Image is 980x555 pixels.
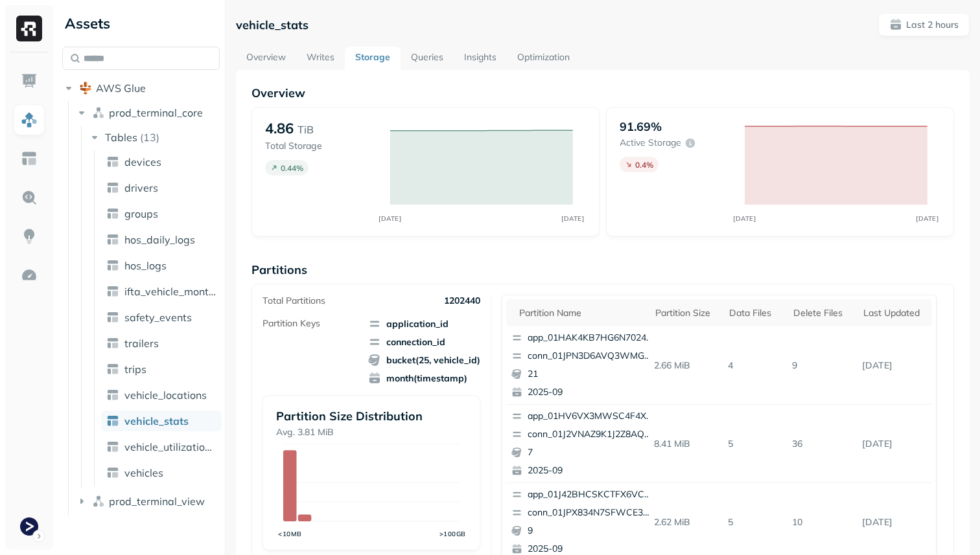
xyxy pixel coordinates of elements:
img: table [106,233,119,246]
p: 10 [787,511,857,534]
a: vehicles [101,462,222,483]
p: 1202440 [444,295,480,307]
button: prod_terminal_core [75,102,220,123]
tspan: [DATE] [379,214,402,222]
div: Assets [62,13,220,34]
img: Insights [21,228,38,245]
p: Sep 19, 2025 [857,511,932,534]
a: devices [101,152,222,172]
img: root [79,82,92,95]
img: Dashboard [21,73,38,89]
img: table [106,259,119,272]
img: table [106,363,119,376]
a: vehicle_stats [101,411,222,431]
span: month(timestamp) [368,372,480,385]
img: table [106,389,119,402]
img: table [106,440,119,453]
img: table [106,207,119,220]
a: hos_logs [101,255,222,276]
span: vehicle_utilization_day [124,440,216,453]
img: namespace [92,495,105,508]
span: connection_id [368,335,480,348]
span: vehicle_stats [124,414,189,427]
span: vehicle_locations [124,389,207,402]
p: 36 [787,433,857,455]
img: table [106,311,119,324]
tspan: <10MB [278,530,302,538]
img: table [106,155,119,168]
img: table [106,285,119,298]
span: application_id [368,317,480,330]
a: Optimization [507,47,580,70]
p: app_01HAK4KB7HG6N7024210G3S8D5 [528,332,653,345]
span: drivers [124,181,158,194]
p: conn_01JPN3D6AVQ3WMGWGM4KD989SA [528,350,653,363]
p: Total Partitions [262,295,325,307]
span: devices [124,155,161,168]
p: 2.62 MiB [649,511,723,534]
img: Optimization [21,267,38,284]
div: Partition size [655,307,717,319]
a: Queries [401,47,454,70]
p: 4.86 [265,119,294,137]
span: Tables [105,131,137,144]
button: prod_terminal_view [75,491,220,512]
img: table [106,466,119,479]
p: 0.44 % [281,163,303,173]
a: vehicle_locations [101,385,222,405]
p: Avg. 3.81 MiB [276,426,467,438]
p: app_01HV6VX3MWSC4F4X5D9VZ3MYFV [528,410,653,423]
img: Query Explorer [21,189,38,206]
p: 91.69% [620,119,662,134]
p: app_01J42BHCSKCTFX6VCA8QNRA04M [528,488,653,501]
tspan: [DATE] [916,214,939,222]
img: table [106,181,119,194]
p: Active storage [620,137,681,149]
button: app_01HAK4KB7HG6N7024210G3S8D5conn_01JPN3D6AVQ3WMGWGM4KD989SA212025-09 [506,326,659,404]
a: trips [101,359,222,379]
p: 8.41 MiB [649,433,723,455]
button: Tables(13) [88,127,221,148]
div: Delete Files [793,307,850,319]
p: 9 [528,525,653,538]
p: Sep 19, 2025 [857,354,932,377]
p: 5 [723,511,787,534]
span: groups [124,207,158,220]
p: Partition Size Distribution [276,409,467,424]
tspan: >100GB [439,530,466,538]
p: 0.4 % [635,160,653,170]
p: 9 [787,354,857,377]
span: safety_events [124,311,192,324]
p: Sep 19, 2025 [857,433,932,455]
a: safety_events [101,307,222,328]
p: TiB [297,122,314,137]
p: 2.66 MiB [649,354,723,377]
div: Data Files [729,307,780,319]
p: 2025-09 [528,464,653,477]
img: Asset Explorer [21,150,38,167]
p: Partitions [251,262,954,277]
p: conn_01J2VNAZ9K1J2Z8AQJDY3VWRWB [528,428,653,441]
a: drivers [101,177,222,198]
img: Terminal [20,517,38,536]
img: table [106,337,119,350]
div: Partition name [519,307,642,319]
a: vehicle_utilization_day [101,436,222,457]
div: Last updated [863,307,926,319]
a: Writes [296,47,345,70]
a: groups [101,203,222,224]
p: 5 [723,433,787,455]
span: ifta_vehicle_months [124,285,216,298]
span: vehicles [124,466,163,479]
p: Overview [251,85,954,100]
p: Partition Keys [262,317,320,330]
img: namespace [92,106,105,119]
p: 21 [528,368,653,381]
a: trailers [101,333,222,354]
p: 4 [723,354,787,377]
button: app_01HV6VX3MWSC4F4X5D9VZ3MYFVconn_01J2VNAZ9K1J2Z8AQJDY3VWRWB72025-09 [506,405,659,482]
button: AWS Glue [62,78,220,98]
span: trailers [124,337,159,350]
tspan: [DATE] [734,214,756,222]
span: trips [124,363,146,376]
